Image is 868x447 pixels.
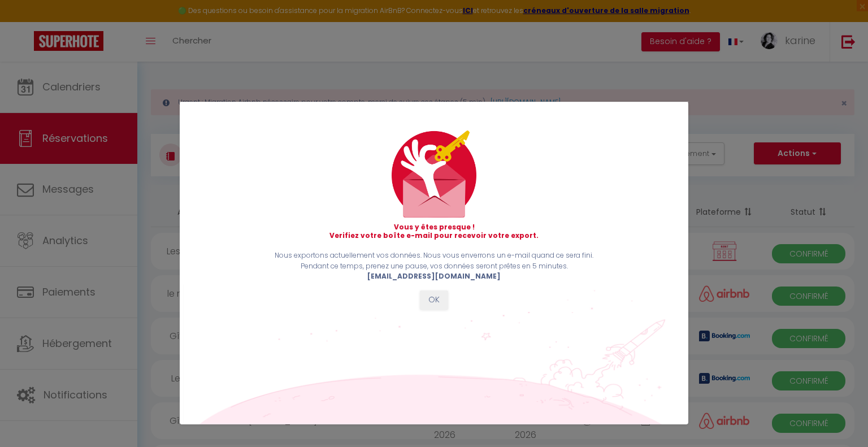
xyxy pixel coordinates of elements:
[197,261,671,272] p: Pendant ce temps, prenez une pause, vos données seront prêtes en 5 minutes.
[367,271,501,281] b: [EMAIL_ADDRESS][DOMAIN_NAME]
[420,290,448,310] button: OK
[9,5,43,38] button: Ouvrir le widget de chat LiveChat
[329,222,539,240] strong: Vous y êtes presque ! Verifiez votre boîte e-mail pour recevoir votre export.
[392,131,476,218] img: mail
[197,250,671,261] p: Nous exportons actuellement vos données. Nous vous enverrons un e-mail quand ce sera fini.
